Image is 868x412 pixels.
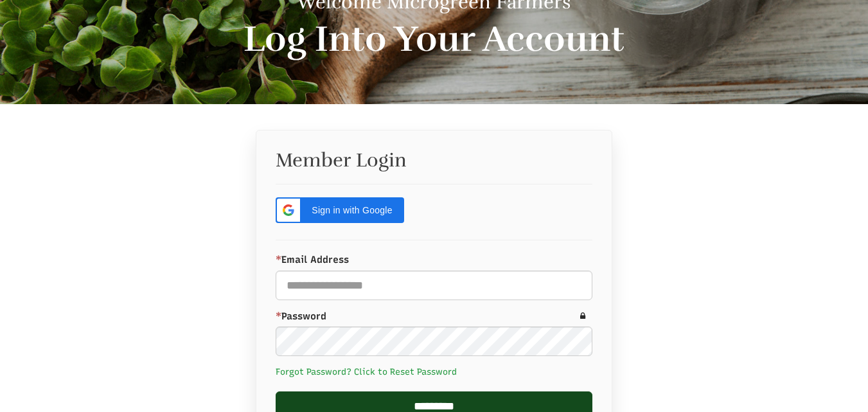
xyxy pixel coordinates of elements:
[200,19,669,59] h2: Log Into Your Account
[276,366,457,377] a: Forgot Password? Click to Reset Password
[276,150,592,171] h2: Member Login
[276,310,592,323] label: Password
[308,204,396,217] span: Sign in with Google
[276,197,404,223] div: Sign in with Google
[276,253,592,267] label: Email Address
